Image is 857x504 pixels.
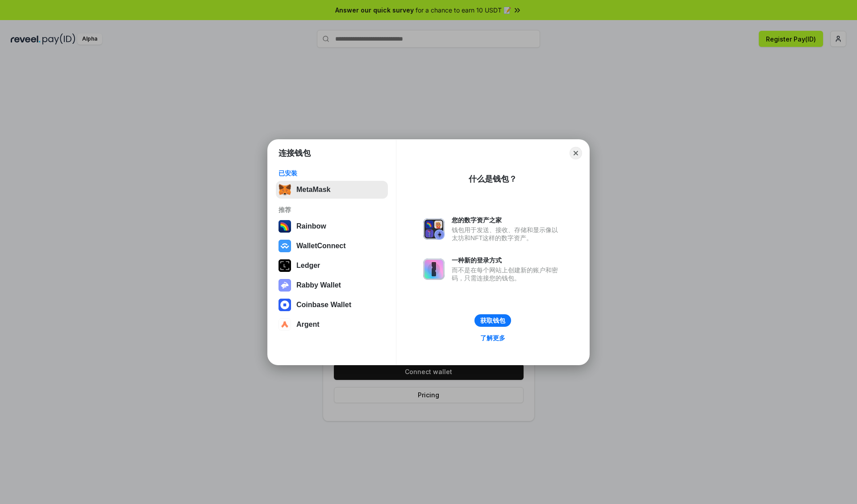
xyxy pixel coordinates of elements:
[452,266,562,282] div: 而不是在每个网站上创建新的账户和密码，只需连接您的钱包。
[279,206,385,214] div: 推荐
[296,222,326,230] div: Rainbow
[276,316,388,333] button: Argent
[296,186,330,194] div: MetaMask
[296,301,351,309] div: Coinbase Wallet
[480,317,505,325] div: 获取钱包
[276,276,388,294] button: Rabby Wallet
[276,217,388,235] button: Rainbow
[279,299,291,311] img: svg+xml,%3Csvg%20width%3D%2228%22%20height%3D%2228%22%20viewBox%3D%220%200%2028%2028%22%20fill%3D...
[279,169,385,177] div: 已安装
[480,334,505,342] div: 了解更多
[452,256,562,264] div: 一种新的登录方式
[279,259,291,272] img: svg+xml,%3Csvg%20xmlns%3D%22http%3A%2F%2Fwww.w3.org%2F2000%2Fsvg%22%20width%3D%2228%22%20height%3...
[276,257,388,275] button: Ledger
[570,147,582,159] button: Close
[296,242,346,250] div: WalletConnect
[452,226,562,242] div: 钱包用于发送、接收、存储和显示像以太坊和NFT这样的数字资产。
[279,240,291,252] img: svg+xml,%3Csvg%20width%3D%2228%22%20height%3D%2228%22%20viewBox%3D%220%200%2028%2028%22%20fill%3D...
[475,332,511,344] a: 了解更多
[279,220,291,233] img: svg+xml,%3Csvg%20width%3D%22120%22%20height%3D%22120%22%20viewBox%3D%220%200%20120%20120%22%20fil...
[469,174,517,184] div: 什么是钱包？
[423,218,445,240] img: svg+xml,%3Csvg%20xmlns%3D%22http%3A%2F%2Fwww.w3.org%2F2000%2Fsvg%22%20fill%3D%22none%22%20viewBox...
[452,216,562,224] div: 您的数字资产之家
[296,281,341,289] div: Rabby Wallet
[296,321,320,329] div: Argent
[474,314,511,327] button: 获取钱包
[279,318,291,331] img: svg+xml,%3Csvg%20width%3D%2228%22%20height%3D%2228%22%20viewBox%3D%220%200%2028%2028%22%20fill%3D...
[276,296,388,314] button: Coinbase Wallet
[279,148,311,158] h1: 连接钱包
[423,258,445,280] img: svg+xml,%3Csvg%20xmlns%3D%22http%3A%2F%2Fwww.w3.org%2F2000%2Fsvg%22%20fill%3D%22none%22%20viewBox...
[276,237,388,255] button: WalletConnect
[296,262,320,270] div: Ledger
[279,183,291,196] img: svg+xml,%3Csvg%20fill%3D%22none%22%20height%3D%2233%22%20viewBox%3D%220%200%2035%2033%22%20width%...
[279,279,291,292] img: svg+xml,%3Csvg%20xmlns%3D%22http%3A%2F%2Fwww.w3.org%2F2000%2Fsvg%22%20fill%3D%22none%22%20viewBox...
[276,181,388,199] button: MetaMask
